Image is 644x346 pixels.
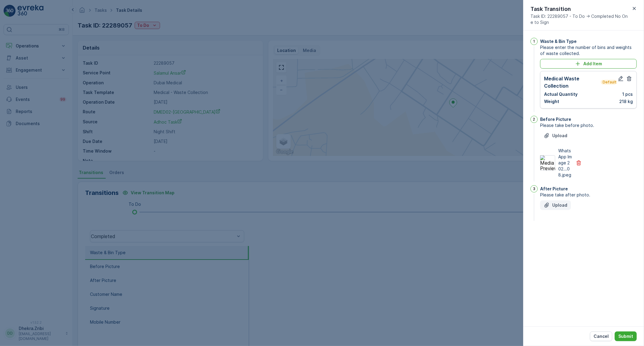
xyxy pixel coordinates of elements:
button: Upload File [540,200,571,210]
span: Task ID: 22289057 - To Do -> Completed No One to Sign [530,13,631,25]
p: Weight [544,99,559,105]
p: Before Picture [540,116,571,122]
p: After Picture [540,186,568,192]
div: 2 [530,116,538,123]
img: Media Preview [540,155,555,170]
p: Waste & Bin Type [540,38,577,44]
p: Default [602,80,616,85]
p: WhatsApp Image 202...08.jpeg [558,148,572,178]
button: Add Item [540,59,637,69]
p: Actual Quantity [544,91,578,97]
p: 1 pcs [622,91,633,97]
span: Please enter the number of bins and weights of waste collected. [540,44,637,57]
p: Submit [618,333,633,339]
p: Cancel [594,333,609,339]
p: Add Item [583,61,602,67]
p: 218 kg [619,99,633,105]
button: Submit [615,331,637,341]
p: Task Transition [530,5,631,13]
div: 1 [530,38,538,45]
button: Cancel [590,331,612,341]
div: 3 [530,185,538,192]
p: Medical Waste Collection [544,75,600,89]
p: Upload [552,202,567,208]
p: Upload [552,133,567,139]
span: Please take after photo. [540,192,637,198]
button: Upload File [540,131,571,141]
span: Please take before photo. [540,122,637,128]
